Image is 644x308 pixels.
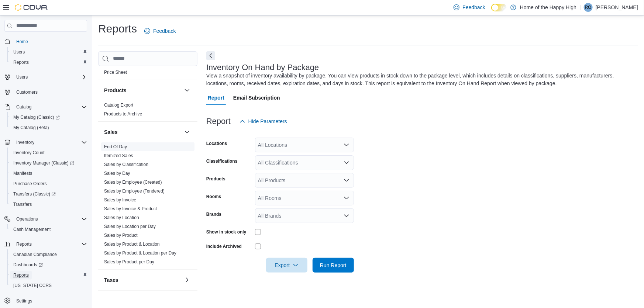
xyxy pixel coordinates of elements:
span: Cash Management [13,226,51,232]
a: [US_STATE] CCRS [10,281,55,290]
p: [PERSON_NAME] [596,3,638,12]
span: Sales by Invoice [104,197,136,203]
button: Catalog [1,102,90,112]
button: Canadian Compliance [7,249,90,260]
button: Sales [104,128,181,136]
span: Reports [13,272,29,278]
button: Users [1,72,90,82]
button: Inventory Count [7,148,90,158]
h3: Report [206,117,231,126]
span: Sales by Location [104,215,139,221]
span: Users [16,74,28,80]
a: Sales by Location [104,215,139,220]
button: Reports [1,239,90,249]
span: Export [271,258,303,273]
span: Settings [16,298,32,304]
span: Home [16,39,28,45]
a: Sales by Day [104,171,130,176]
span: Run Report [320,262,347,269]
button: Sales [183,128,192,136]
button: Reports [13,240,35,249]
span: Reports [16,241,32,247]
span: Sales by Employee (Created) [104,179,162,185]
button: Open list of options [344,142,349,148]
span: Reports [13,59,29,65]
nav: Complex example [4,33,87,307]
p: Home of the Happy High [520,3,576,12]
span: Inventory [16,139,34,145]
span: Home [13,37,87,46]
label: Products [206,176,225,182]
span: Feedback [153,27,176,35]
button: Reports [7,270,90,280]
span: [US_STATE] CCRS [13,283,52,288]
a: Sales by Employee (Created) [104,180,162,185]
button: Hide Parameters [237,114,290,129]
span: Sales by Classification [104,162,148,167]
span: Feedback [462,4,485,11]
a: Inventory Manager (Classic) [10,159,77,167]
span: Inventory Count [10,148,87,157]
a: End Of Day [104,144,127,149]
span: Reports [13,240,87,249]
a: Feedback [141,24,179,38]
span: Inventory Manager (Classic) [10,159,87,167]
a: Transfers [10,200,35,209]
span: Manifests [13,170,32,176]
button: Customers [1,87,90,97]
div: Sales [98,142,197,269]
button: Inventory [1,137,90,148]
span: Sales by Employee (Tendered) [104,188,165,194]
span: Customers [16,89,38,95]
button: Reports [7,57,90,68]
button: Next [206,51,215,60]
span: Operations [13,215,87,224]
span: Sales by Day [104,170,130,176]
a: Customers [13,88,41,97]
button: Products [183,86,192,95]
button: Products [104,87,181,94]
a: Transfers (Classic) [7,189,90,199]
h3: Sales [104,128,118,136]
a: Sales by Product [104,233,138,238]
span: Settings [13,296,87,305]
span: Washington CCRS [10,281,87,290]
button: Run Report [313,258,354,273]
button: Open list of options [344,195,349,201]
span: Sales by Invoice & Product [104,206,157,212]
span: Users [13,49,25,55]
input: Dark Mode [491,4,507,11]
span: My Catalog (Beta) [10,123,87,132]
span: Catalog [13,103,87,111]
span: Canadian Compliance [13,252,57,257]
span: Inventory Manager (Classic) [13,160,74,166]
span: Operations [16,216,38,222]
span: Inventory Count [13,150,45,156]
button: My Catalog (Beta) [7,122,90,133]
button: Open list of options [344,213,349,219]
a: Reports [10,271,32,280]
a: Manifests [10,169,35,178]
span: Cash Management [10,225,87,234]
span: Customers [13,87,87,97]
span: Purchase Orders [10,179,87,188]
span: Catalog Export [104,102,133,108]
button: Transfers [7,199,90,210]
span: Manifests [10,169,87,178]
span: Purchase Orders [13,181,47,187]
button: [US_STATE] CCRS [7,280,90,291]
button: Taxes [104,276,181,284]
button: Users [13,73,31,82]
button: Catalog [13,103,34,111]
label: Include Archived [206,243,242,249]
img: Cova [15,4,48,11]
a: Inventory Manager (Classic) [7,158,90,168]
a: Reports [10,58,32,67]
a: Sales by Product per Day [104,259,154,264]
span: Dashboards [10,260,87,269]
h3: Taxes [104,276,118,284]
a: Sales by Location per Day [104,224,156,229]
span: Sales by Location per Day [104,224,156,229]
span: Sales by Product [104,232,138,238]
